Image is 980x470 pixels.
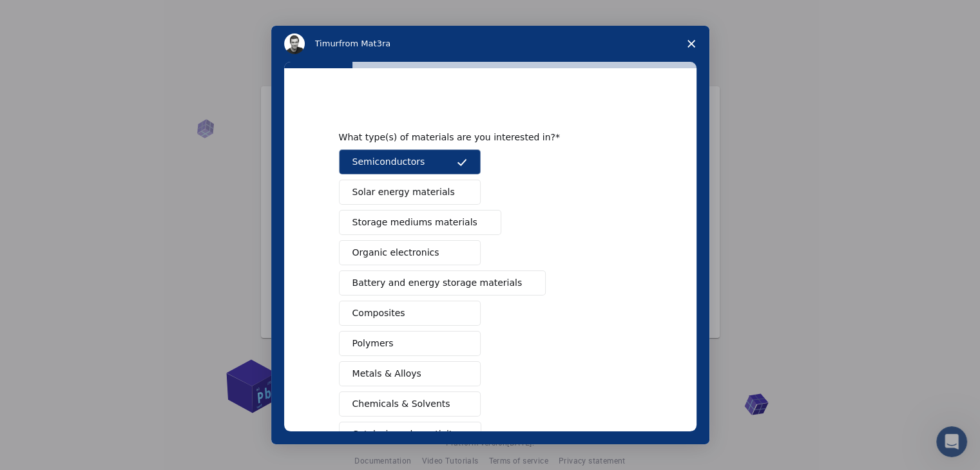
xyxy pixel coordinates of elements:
span: Battery and energy storage materials [352,276,523,290]
div: What type(s) of materials are you interested in? [339,131,622,143]
span: Composites [352,306,405,320]
span: Timur [315,39,339,48]
button: Metals & Alloys [339,361,481,386]
span: Chemicals & Solvents [352,397,450,411]
button: Chemicals & Solvents [339,391,481,417]
span: Semiconductors [352,155,425,169]
button: Catalysis and reactivity [339,422,482,447]
button: Storage mediums materials [339,210,501,235]
button: Solar energy materials [339,180,481,205]
span: Support [26,9,72,21]
span: Polymers [352,337,394,350]
button: Semiconductors [339,149,481,174]
button: Battery and energy storage materials [339,270,546,296]
span: Organic electronics [352,246,439,259]
span: from Mat3ra [339,39,390,48]
span: Storage mediums materials [352,216,477,229]
button: Polymers [339,331,481,356]
button: Organic electronics [339,240,481,265]
span: Catalysis and reactivity [352,428,458,441]
button: Composites [339,301,481,326]
span: Solar energy materials [352,185,455,199]
span: Metals & Alloys [352,367,421,381]
img: Profile image for Timur [284,33,305,54]
span: Close survey [673,26,709,62]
